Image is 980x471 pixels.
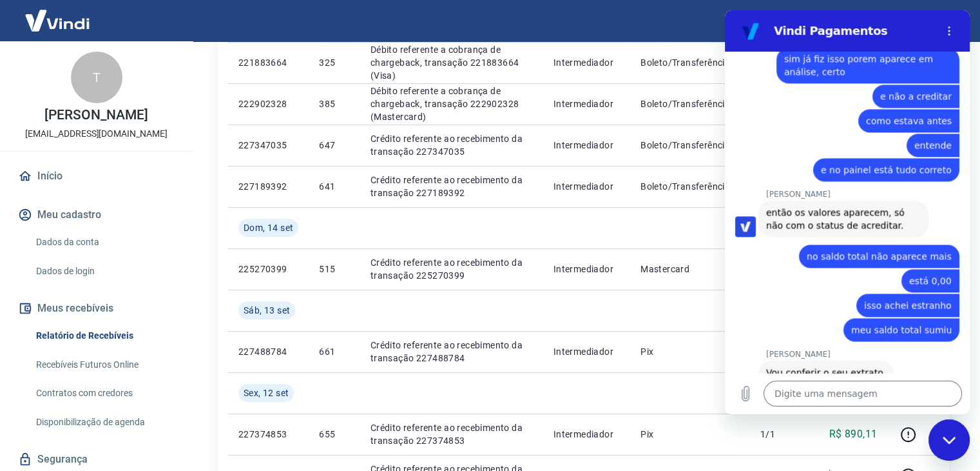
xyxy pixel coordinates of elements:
a: Contratos com credores [31,380,177,406]
p: 225270399 [238,263,298,276]
p: Intermediador [553,428,620,441]
p: 222902328 [238,97,298,110]
span: Dom, 14 set [244,221,293,234]
p: Débito referente a cobrança de chargeback, transação 222902328 (Mastercard) [370,85,533,123]
p: Mastercard [640,263,740,276]
p: 221883664 [238,56,298,69]
a: Recebíveis Futuros Online [31,352,177,378]
div: T [71,52,122,103]
p: 641 [319,180,349,193]
p: Intermediador [553,56,620,69]
p: 515 [319,263,349,276]
iframe: Janela de mensagens [725,10,970,414]
p: 661 [319,345,349,358]
a: Relatório de Recebíveis [31,323,177,349]
p: Boleto/Transferência [640,139,740,152]
p: Crédito referente ao recebimento da transação 227488784 [370,339,533,365]
p: R$ 890,11 [829,426,878,442]
p: Crédito referente ao recebimento da transação 227374853 [370,421,533,447]
a: Disponibilização de agenda [31,409,177,436]
p: Intermediador [553,263,620,276]
p: Boleto/Transferência [640,180,740,193]
span: Sáb, 13 set [244,304,290,317]
p: Crédito referente ao recebimento da transação 227189392 [370,174,533,199]
p: [EMAIL_ADDRESS][DOMAIN_NAME] [25,127,168,141]
a: Início [15,162,177,190]
p: [PERSON_NAME] [44,108,148,122]
button: Meu cadastro [15,201,177,229]
p: Boleto/Transferência [640,97,740,110]
p: 227347035 [238,139,298,152]
p: Crédito referente ao recebimento da transação 227347035 [370,132,533,158]
img: Vindi [15,1,99,40]
a: Dados de login [31,258,177,285]
p: 227488784 [238,345,298,358]
iframe: Botão para abrir a janela de mensagens, conversa em andamento [928,419,970,461]
p: 647 [319,139,349,152]
p: Intermediador [553,345,620,358]
a: Dados da conta [31,229,177,256]
p: Boleto/Transferência [640,56,740,69]
p: Pix [640,345,740,358]
p: 655 [319,428,349,441]
button: Sair [918,9,965,33]
p: 227189392 [238,180,298,193]
p: Pix [640,428,740,441]
p: 1/1 [760,428,798,441]
p: 385 [319,97,349,110]
p: 325 [319,56,349,69]
p: Intermediador [553,97,620,110]
p: Débito referente a cobrança de chargeback, transação 221883664 (Visa) [370,43,533,82]
p: Intermediador [553,139,620,152]
span: Sex, 12 set [244,386,289,399]
p: Intermediador [553,180,620,193]
p: 227374853 [238,428,298,441]
button: Meus recebíveis [15,294,177,323]
p: Crédito referente ao recebimento da transação 225270399 [370,256,533,282]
